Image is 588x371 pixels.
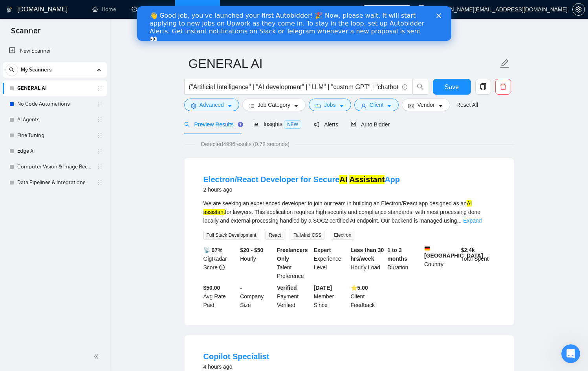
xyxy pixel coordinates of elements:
[202,246,239,280] div: GigRadar Score
[314,122,319,127] span: notification
[93,353,101,360] span: double-left
[412,79,428,95] button: search
[400,5,408,14] span: 276
[258,101,290,109] span: Job Category
[203,199,495,225] div: We are seeking an experienced developer to join our team in building an Electron/React app design...
[203,247,223,253] b: 📡 67%
[240,285,242,291] b: -
[277,285,297,291] b: Verified
[573,6,584,13] span: setting
[467,200,472,207] mark: AI
[17,143,92,159] a: Edge AI
[189,82,399,92] input: Search Freelance Jobs...
[413,83,428,90] span: search
[191,103,196,109] span: setting
[266,231,284,239] span: React
[312,283,349,309] div: Member Since
[315,103,321,109] span: folder
[375,5,398,14] span: Connects:
[97,101,103,107] span: holder
[496,83,511,90] span: delete
[17,96,92,112] a: No Code Automations
[299,7,307,12] div: Close
[6,67,18,73] span: search
[5,64,18,76] button: search
[312,246,349,280] div: Experience Level
[219,265,225,270] span: info-circle
[351,247,384,262] b: Less than 30 hrs/week
[203,231,260,239] span: Full Stack Development
[456,101,478,109] a: Reset All
[314,121,338,128] span: Alerts
[242,99,306,111] button: barsJob Categorycaret-down
[476,83,491,90] span: copy
[291,231,325,239] span: Tailwind CSS
[284,120,301,129] span: NEW
[349,246,386,280] div: Hourly Load
[97,117,103,123] span: holder
[457,217,462,224] span: ...
[424,246,483,259] b: [GEOGRAPHIC_DATA]
[203,209,225,215] mark: assistant
[240,247,263,253] b: $20 - $50
[461,247,475,253] b: $ 2.4k
[460,246,496,280] div: Total Spent
[203,175,400,184] a: Electron/React Developer for SecureAI AssistantApp
[203,185,400,194] div: 2 hours ago
[253,121,301,127] span: Insights
[445,82,459,92] span: Save
[97,164,103,170] span: holder
[137,6,451,41] iframe: Intercom live chat banner
[277,247,308,262] b: Freelancers Only
[339,175,347,184] mark: AI
[249,103,255,109] span: bars
[423,246,460,280] div: Country
[324,101,336,109] span: Jobs
[402,99,450,111] button: idcardVendorcaret-down
[97,179,103,186] span: holder
[238,246,275,280] div: Hourly
[97,85,103,91] span: holder
[3,43,107,59] li: New Scanner
[463,217,482,224] a: Expand
[349,175,385,184] mark: Assistant
[184,121,241,128] span: Preview Results
[238,283,275,309] div: Company Size
[92,6,116,13] a: homeHome
[314,285,332,291] b: [DATE]
[314,247,331,253] b: Expert
[203,285,220,291] b: $50.00
[572,3,585,16] button: setting
[196,140,295,148] span: Detected 4996 results (0.72 seconds)
[3,62,107,190] li: My Scanners
[572,6,585,13] a: setting
[202,283,239,309] div: Avg Rate Paid
[438,103,443,109] span: caret-down
[21,62,52,78] span: My Scanners
[184,122,190,127] span: search
[275,283,312,309] div: Payment Verified
[253,121,259,127] span: area-chart
[417,101,434,109] span: Vendor
[7,4,12,16] img: logo
[9,43,101,59] a: New Scanner
[97,132,103,139] span: holder
[237,121,244,128] div: Tooltip anchor
[351,285,368,291] b: ⭐️ 5.00
[17,175,92,190] a: Data Pipelines & Integrations
[408,103,414,109] span: idcard
[500,58,510,69] span: edit
[402,84,407,90] span: info-circle
[5,25,47,42] span: Scanner
[203,352,269,361] a: Copilot Specialist
[132,6,167,13] a: dashboardDashboard
[495,79,511,95] button: delete
[13,5,289,37] div: 👋 Good job, you've launched your first Autobidder! 🎉 Now, please wait. It will start applying to ...
[17,112,92,128] a: AI Agents
[425,246,430,251] img: 🇩🇪
[227,103,233,109] span: caret-down
[433,79,471,95] button: Save
[17,80,92,96] a: GENERAL AI
[349,283,386,309] div: Client Feedback
[387,103,392,109] span: caret-down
